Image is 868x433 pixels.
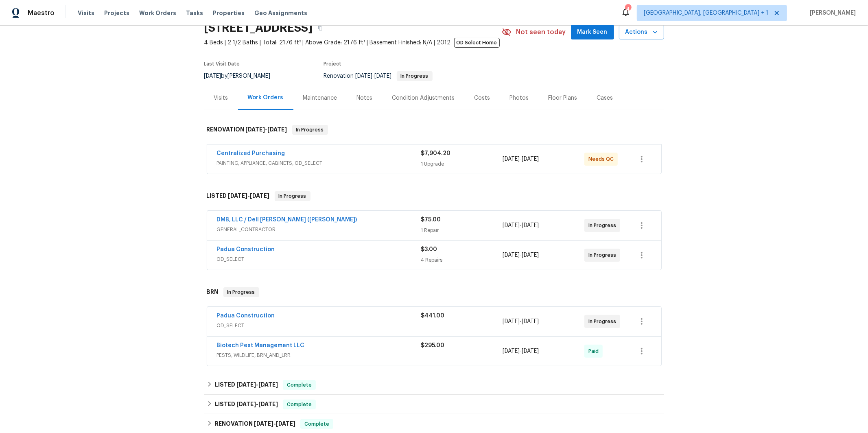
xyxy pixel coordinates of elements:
div: Notes [357,94,373,102]
a: DMB, LLC / Dell [PERSON_NAME] ([PERSON_NAME]) [217,217,357,223]
span: - [503,317,539,326]
span: Visits [78,9,94,17]
span: - [503,221,539,230]
span: [DATE] [522,319,539,324]
span: [DATE] [254,421,273,426]
span: [DATE] [522,252,539,258]
span: [DATE] [236,382,256,387]
span: $7,904.20 [421,151,451,156]
span: OD_SELECT [217,321,421,330]
span: Tasks [186,10,203,16]
span: PESTS, WILDLIFE, BRN_AND_LRR [217,351,421,359]
span: [GEOGRAPHIC_DATA], [GEOGRAPHIC_DATA] + 1 [644,9,768,17]
span: [DATE] [204,73,221,79]
span: Maestro [28,9,55,17]
span: [DATE] [522,223,539,228]
h6: RENOVATION [215,419,295,429]
div: Cases [597,94,613,102]
span: [PERSON_NAME] [807,9,856,17]
div: Photos [510,94,529,102]
span: - [503,155,539,163]
span: [DATE] [503,348,520,354]
span: $441.00 [421,313,445,319]
span: Projects [104,9,129,17]
span: - [503,251,539,259]
span: - [236,382,278,387]
a: Padua Construction [217,313,275,319]
span: [DATE] [503,252,520,258]
h6: LISTED [215,400,278,409]
button: Copy Address [313,21,328,35]
span: In Progress [588,317,619,326]
span: Mark Seen [577,27,608,37]
span: [DATE] [503,223,520,228]
span: Work Orders [139,9,176,17]
span: [DATE] [258,382,278,387]
span: In Progress [588,221,619,230]
span: Needs QC [588,155,617,163]
a: Centralized Purchasing [217,151,285,156]
div: RENOVATION [DATE]-[DATE]In Progress [204,117,664,143]
span: In Progress [398,74,432,79]
span: - [236,401,278,407]
span: [DATE] [228,193,248,199]
div: 1 Upgrade [421,160,503,168]
h6: LISTED [207,191,270,201]
span: Properties [213,9,245,17]
span: [DATE] [503,156,520,162]
span: - [503,347,539,355]
div: Maintenance [303,94,337,102]
span: $3.00 [421,247,437,252]
h6: BRN [207,287,219,297]
span: [DATE] [375,73,392,79]
span: [DATE] [503,319,520,324]
span: GENERAL_CONTRACTOR [217,225,421,234]
span: In Progress [224,288,258,296]
h2: [STREET_ADDRESS] [204,24,313,32]
span: Last Visit Date [204,61,240,66]
div: LISTED [DATE]-[DATE]Complete [204,395,664,414]
span: 4 Beds | 2 1/2 Baths | Total: 2176 ft² | Above Grade: 2176 ft² | Basement Finished: N/A | 2012 [204,39,502,47]
span: [DATE] [356,73,373,79]
h6: RENOVATION [207,125,287,135]
span: OD_SELECT [217,255,421,263]
span: $295.00 [421,343,445,348]
button: Mark Seen [571,25,614,40]
div: 4 [625,5,631,13]
span: [DATE] [258,401,278,407]
div: Floor Plans [549,94,577,102]
span: [DATE] [276,421,295,426]
div: BRN In Progress [204,279,664,305]
div: Condition Adjustments [392,94,455,102]
span: In Progress [293,126,327,134]
span: In Progress [588,251,619,259]
span: Paid [588,347,602,355]
span: Not seen today [516,28,566,36]
h6: LISTED [215,380,278,390]
div: LISTED [DATE]-[DATE]In Progress [204,183,664,209]
a: Padua Construction [217,247,275,252]
span: [DATE] [250,193,270,199]
span: [DATE] [268,127,287,132]
span: - [254,421,295,426]
span: Geo Assignments [254,9,307,17]
div: LISTED [DATE]-[DATE]Complete [204,375,664,395]
span: - [246,127,287,132]
span: - [356,73,392,79]
span: [DATE] [522,348,539,354]
span: PAINTING, APPLIANCE, CABINETS, OD_SELECT [217,159,421,167]
span: $75.00 [421,217,441,223]
span: Actions [625,27,658,37]
span: Project [324,61,342,66]
div: by [PERSON_NAME] [204,71,280,81]
a: Biotech Pest Management LLC [217,343,305,348]
span: - [228,193,270,199]
span: [DATE] [522,156,539,162]
div: 1 Repair [421,226,503,234]
button: Actions [619,25,664,40]
span: Complete [284,381,315,389]
span: OD Select Home [454,38,500,48]
div: Work Orders [248,94,284,102]
span: [DATE] [246,127,265,132]
div: Costs [474,94,490,102]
